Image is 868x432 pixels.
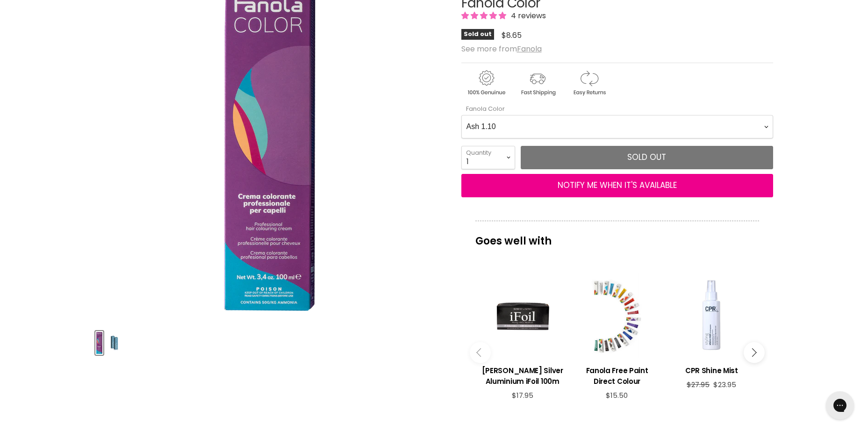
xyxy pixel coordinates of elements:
iframe: Gorgias live chat messenger [821,388,859,423]
span: See more from [461,43,542,54]
span: 4 reviews [508,10,546,21]
img: Fanola Color [96,332,102,354]
img: genuine.gif [461,69,511,97]
h3: CPR Shine Mist [669,365,754,376]
button: NOTIFY ME WHEN IT'S AVAILABLE [461,174,773,197]
h3: Fanola Free Paint Direct Colour [574,365,660,387]
span: $17.95 [512,390,533,400]
span: $15.50 [606,390,628,400]
button: Fanola Color [95,331,103,355]
img: Fanola Color [107,332,122,354]
img: returns.gif [564,69,614,97]
a: View product:Fanola Free Paint Direct Colour [574,358,660,391]
span: Sold out [461,29,494,40]
button: Fanola Color [106,331,122,355]
span: $27.95 [687,380,710,389]
p: Goes well with [475,221,759,252]
button: Sold out [521,146,773,169]
span: $23.95 [713,380,736,389]
a: Fanola [517,43,542,54]
span: $8.65 [502,30,522,41]
span: Sold out [627,151,666,163]
div: Product thumbnails [94,328,446,355]
span: 5.00 stars [461,10,508,21]
img: shipping.gif [513,69,562,97]
select: Quantity [461,146,515,169]
label: Fanola Color [461,104,505,113]
h3: [PERSON_NAME] Silver Aluminium iFoil 100m [480,365,565,387]
a: View product:CPR Shine Mist [669,358,754,381]
a: View product:Robert de Soto Silver Aluminium iFoil 100m [480,358,565,391]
